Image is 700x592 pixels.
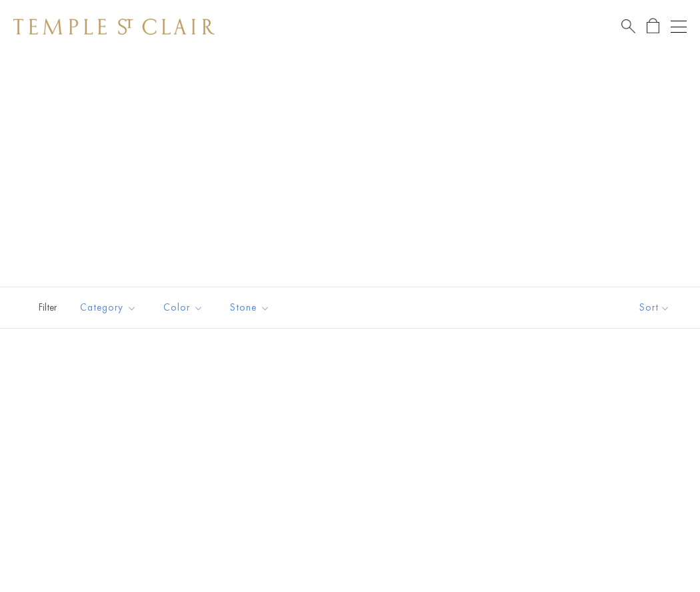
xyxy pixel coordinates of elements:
[220,293,280,323] button: Stone
[13,19,215,35] img: Temple St. Clair
[609,287,700,328] button: Show sort by
[223,299,280,316] span: Stone
[671,19,687,35] button: Open navigation
[70,293,147,323] button: Category
[157,299,213,316] span: Color
[73,299,147,316] span: Category
[153,293,213,323] button: Color
[621,18,635,35] a: Search
[647,18,659,35] a: Open Shopping Bag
